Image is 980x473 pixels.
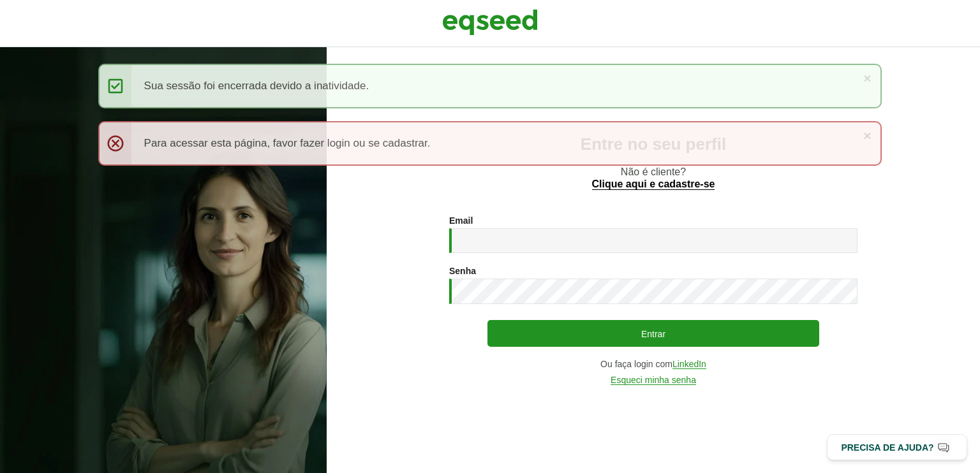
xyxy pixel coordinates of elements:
[449,266,476,275] label: Senha
[449,216,473,225] label: Email
[672,360,706,369] a: LinkedIn
[98,64,882,108] div: Sua sessão foi encerrada devido a inatividade.
[442,6,538,38] img: EqSeed Logo
[863,129,871,142] a: ×
[98,121,882,166] div: Para acessar esta página, favor fazer login ou se cadastrar.
[611,375,696,385] a: Esqueci minha senha
[592,179,715,190] a: Clique aqui e cadastre-se
[863,71,871,85] a: ×
[449,360,857,369] div: Ou faça login com
[487,320,819,347] button: Entrar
